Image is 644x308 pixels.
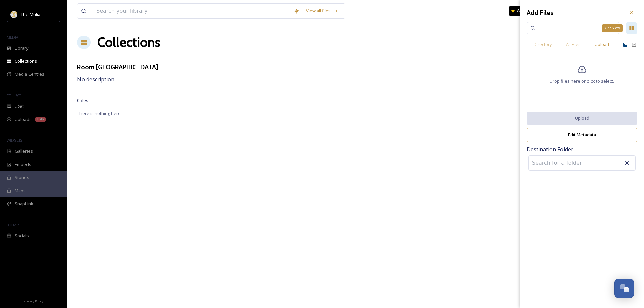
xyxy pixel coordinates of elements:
button: Upload [527,112,637,125]
span: SnapLink [15,201,33,207]
button: Open Chat [614,279,634,298]
span: Drop files here or click to select. [550,78,614,84]
input: Search for a folder [529,156,602,170]
input: Search your library [93,4,290,18]
span: COLLECT [7,93,21,98]
span: Privacy Policy [24,299,43,303]
span: The Mulia [21,11,40,17]
span: Destination Folder [527,145,637,153]
span: Directory [534,41,552,48]
span: Socials [15,233,29,239]
a: Collections [97,32,160,52]
span: Collections [15,58,37,64]
span: Galleries [15,148,33,155]
span: There is nothing here. [77,110,634,117]
span: UGC [15,103,24,110]
span: Stories [15,174,29,181]
img: mulia_logo.png [11,11,17,18]
span: 0 file s [77,97,88,104]
span: SOCIALS [7,222,20,227]
h3: Room [GEOGRAPHIC_DATA] [77,62,158,72]
span: WIDGETS [7,138,22,143]
span: All Files [566,41,581,48]
span: Media Centres [15,71,44,77]
span: No description [77,76,114,83]
a: What's New [509,6,543,16]
div: Grid View [602,24,623,32]
button: Edit Metadata [527,128,637,142]
div: 1.4k [35,117,46,122]
a: View all files [303,4,342,17]
span: Maps [15,188,26,194]
span: MEDIA [7,35,18,40]
h3: Add Files [527,8,553,18]
span: Library [15,45,28,51]
span: Upload [595,41,609,48]
a: Privacy Policy [24,297,43,305]
span: Uploads [15,116,32,123]
span: Embeds [15,161,31,168]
